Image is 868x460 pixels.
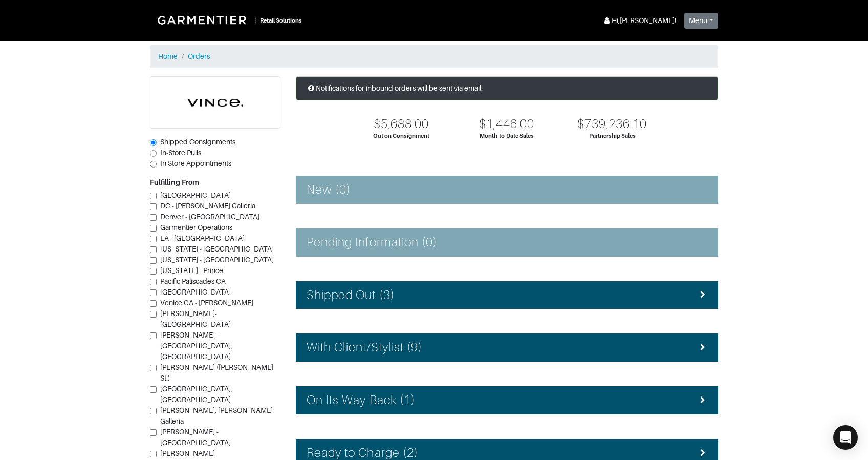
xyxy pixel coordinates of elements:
[150,161,157,168] input: In Store Appointments
[160,428,231,447] span: [PERSON_NAME] - [GEOGRAPHIC_DATA]
[150,8,306,32] a: |Retail Solutions
[307,340,422,355] h4: With Client/Stylist (9)
[296,76,718,100] div: Notifications for inbound orders will be sent via email.
[160,202,255,210] span: DC - [PERSON_NAME] Galleria
[160,288,231,296] span: [GEOGRAPHIC_DATA]
[160,191,231,199] span: [GEOGRAPHIC_DATA]
[150,214,157,221] input: Denver - [GEOGRAPHIC_DATA]
[150,246,157,253] input: [US_STATE] - [GEOGRAPHIC_DATA]
[160,406,273,425] span: [PERSON_NAME], [PERSON_NAME] Galleria
[150,236,157,242] input: LA - [GEOGRAPHIC_DATA]
[150,311,157,318] input: [PERSON_NAME]-[GEOGRAPHIC_DATA]
[150,177,199,188] label: Fulfilling From
[260,17,302,24] small: Retail Solutions
[374,117,429,132] div: $5,688.00
[152,10,254,30] img: Garmentier
[188,52,210,60] a: Orders
[160,159,231,168] span: In Store Appointments
[150,150,157,157] input: In-Store Pulls
[150,268,157,275] input: [US_STATE] - Prince
[150,365,157,371] input: [PERSON_NAME] ([PERSON_NAME] St.)
[602,15,676,26] div: Hi, [PERSON_NAME] !
[150,257,157,264] input: [US_STATE] - [GEOGRAPHIC_DATA]
[150,203,157,210] input: DC - [PERSON_NAME] Galleria
[150,386,157,393] input: [GEOGRAPHIC_DATA], [GEOGRAPHIC_DATA]
[684,13,718,29] button: Menu
[160,138,235,146] span: Shipped Consignments
[160,213,259,221] span: Denver - [GEOGRAPHIC_DATA]
[150,408,157,414] input: [PERSON_NAME], [PERSON_NAME] Galleria
[160,363,273,382] span: [PERSON_NAME] ([PERSON_NAME] St.)
[160,245,274,253] span: [US_STATE] - [GEOGRAPHIC_DATA]
[480,132,534,140] div: Month-to-Date Sales
[160,223,232,232] span: Garmentier Operations
[150,451,157,457] input: [PERSON_NAME][GEOGRAPHIC_DATA]
[833,425,858,450] div: Open Intercom Messenger
[150,139,157,146] input: Shipped Consignments
[160,256,274,264] span: [US_STATE] - [GEOGRAPHIC_DATA]
[307,182,351,197] h4: New (0)
[160,385,232,404] span: [GEOGRAPHIC_DATA], [GEOGRAPHIC_DATA]
[254,15,256,26] div: |
[160,331,232,361] span: [PERSON_NAME] - [GEOGRAPHIC_DATA], [GEOGRAPHIC_DATA]
[307,235,437,250] h4: Pending Information (0)
[160,299,253,307] span: Venice CA - [PERSON_NAME]
[577,117,647,132] div: $739,236.10
[479,117,534,132] div: $1,446.00
[160,266,223,275] span: [US_STATE] - Prince
[158,52,178,60] a: Home
[150,429,157,436] input: [PERSON_NAME] - [GEOGRAPHIC_DATA]
[373,132,429,140] div: Out on Consignment
[150,279,157,285] input: Pacific Paliscades CA
[160,277,226,285] span: Pacific Paliscades CA
[160,309,231,328] span: [PERSON_NAME]-[GEOGRAPHIC_DATA]
[150,45,718,68] nav: breadcrumb
[150,77,280,128] img: cyAkLTq7csKWtL9WARqkkVaF.png
[160,149,201,157] span: In-Store Pulls
[150,225,157,232] input: Garmentier Operations
[160,234,245,242] span: LA - [GEOGRAPHIC_DATA]
[307,393,415,408] h4: On Its Way Back (1)
[307,288,395,303] h4: Shipped Out (3)
[150,332,157,339] input: [PERSON_NAME] - [GEOGRAPHIC_DATA], [GEOGRAPHIC_DATA]
[150,193,157,199] input: [GEOGRAPHIC_DATA]
[589,132,636,140] div: Partnership Sales
[150,289,157,296] input: [GEOGRAPHIC_DATA]
[150,300,157,307] input: Venice CA - [PERSON_NAME]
